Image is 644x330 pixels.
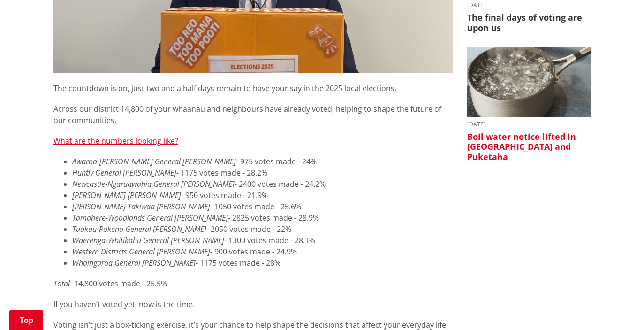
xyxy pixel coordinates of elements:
[72,246,210,257] em: Western Districts General [PERSON_NAME]
[467,47,591,117] img: boil water notice
[53,278,70,289] em: Total
[72,258,196,268] em: Whāingaroa General [PERSON_NAME]
[53,83,453,94] p: The countdown is on, just two and a half days remain to have your say in the 2025 local elections.
[53,278,453,289] p: - 14,800 votes made - 25.5%
[72,212,453,223] li: - 2825 votes made - 28.9%
[601,291,635,324] iframe: Messenger Launcher
[72,235,224,246] em: Waerenga-Whitikahu General [PERSON_NAME]
[9,310,43,330] a: Top
[72,178,453,190] li: - 2400 votes made - 24.2%
[72,190,181,200] em: [PERSON_NAME] [PERSON_NAME]
[467,132,591,162] h3: Boil water notice lifted in [GEOGRAPHIC_DATA] and Puketaha
[72,223,453,235] li: - 2050 votes made - 22%
[72,201,210,212] em: [PERSON_NAME] Takiwaa [PERSON_NAME]
[72,168,176,178] em: Huntly General [PERSON_NAME]
[72,156,236,167] em: Awaroa-[PERSON_NAME] General [PERSON_NAME]
[72,213,228,223] em: Tamahere-Woodlands General [PERSON_NAME]
[72,201,453,212] li: - 1050 votes made - 25.6%
[72,235,453,246] li: - 1300 votes made - 28.1%
[467,122,591,127] time: [DATE]
[467,13,591,33] h3: The final days of voting are upon us
[72,179,235,189] em: Newcastle-Ngāruawāhia General [PERSON_NAME]
[53,136,178,146] a: What are the numbers looking like?
[72,190,453,201] li: - 950 votes made - 21.9%
[72,156,453,167] li: - 975 votes made - 24%
[467,47,591,162] a: boil water notice gordonton puketaha [DATE] Boil water notice lifted in [GEOGRAPHIC_DATA] and Puk...
[53,103,453,126] p: Across our district 14,800 of your whaanau and neighbours have already voted, helping to shape th...
[53,299,453,310] p: If you haven’t voted yet, now is the time.
[72,246,453,257] li: - 900 votes made - 24.9%
[72,224,206,234] em: Tuakau-Pōkeno General [PERSON_NAME]
[72,167,453,178] li: - 1175 votes made - 28.2%
[72,257,453,269] li: - 1175 votes made - 28%
[467,2,591,8] time: [DATE]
